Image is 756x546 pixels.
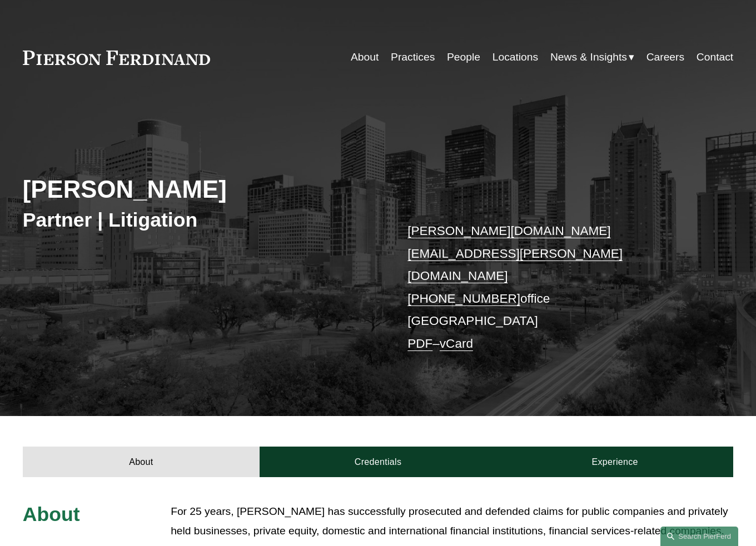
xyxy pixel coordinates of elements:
[407,224,623,283] a: [PERSON_NAME][DOMAIN_NAME][EMAIL_ADDRESS][PERSON_NAME][DOMAIN_NAME]
[391,47,435,68] a: Practices
[23,503,80,525] span: About
[440,337,473,350] a: vCard
[660,527,738,546] a: Search this site
[447,47,480,68] a: People
[351,47,379,68] a: About
[697,47,733,68] a: Contact
[23,174,378,204] h2: [PERSON_NAME]
[23,447,260,477] a: About
[550,48,627,67] span: News & Insights
[407,337,432,350] a: PDF
[496,447,733,477] a: Experience
[407,220,704,355] p: office [GEOGRAPHIC_DATA] –
[493,47,538,68] a: Locations
[23,208,378,232] h3: Partner | Litigation
[646,47,684,68] a: Careers
[407,292,520,305] a: [PHONE_NUMBER]
[260,447,496,477] a: Credentials
[550,47,634,68] a: folder dropdown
